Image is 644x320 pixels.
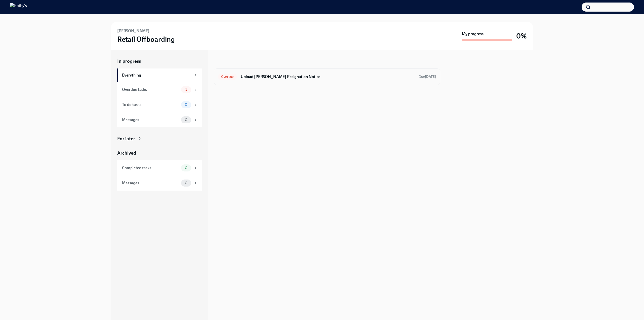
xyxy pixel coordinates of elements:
span: 1 [182,88,190,91]
a: In progress [117,58,202,64]
h3: 0% [516,31,527,41]
a: For later [117,135,202,142]
a: Archived [117,150,202,156]
a: Messages0 [117,175,202,191]
div: Completed tasks [122,165,179,171]
h6: Upload [PERSON_NAME] Resignation Notice [241,74,415,80]
div: For later [117,135,135,142]
div: To do tasks [122,102,179,108]
a: Messages0 [117,112,202,127]
a: To do tasks0 [117,97,202,112]
a: Everything [117,68,202,82]
div: Messages [122,117,179,123]
h6: [PERSON_NAME] [117,28,149,34]
span: 0 [182,181,190,185]
a: Overdue tasks1 [117,82,202,97]
a: OverdueUpload [PERSON_NAME] Resignation NoticeDue[DATE] [218,73,436,81]
span: Due [419,75,436,79]
span: 0 [182,118,190,122]
img: Rothy's [10,3,27,11]
div: Messages [122,180,179,186]
div: In progress [214,58,237,64]
strong: [DATE] [425,75,436,79]
span: 0 [182,103,190,106]
span: Overdue [218,75,237,79]
span: September 6th, 2025 09:00 [419,74,436,79]
span: 0 [182,166,190,170]
div: Overdue tasks [122,87,179,92]
a: Completed tasks0 [117,160,202,175]
strong: My progress [462,31,484,37]
h3: Retail Offboarding [117,35,175,44]
div: Everything [122,73,191,78]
